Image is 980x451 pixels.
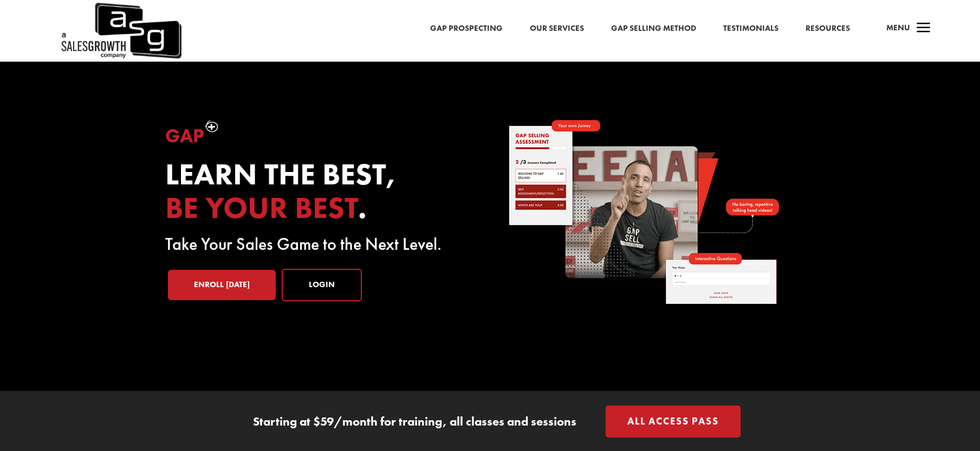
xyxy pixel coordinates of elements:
span: Menu [886,22,910,33]
span: Gap [165,123,204,148]
a: Our Services [530,22,584,36]
a: Login [282,269,362,301]
span: be your best [165,188,358,227]
span: a [913,18,934,39]
a: Enroll [DATE] [168,270,276,300]
img: plus-symbol-white [205,120,218,132]
a: All Access Pass [606,406,741,437]
img: self-paced-sales-course-online [508,120,779,304]
a: Testimonials [723,22,778,36]
a: Gap Selling Method [611,22,696,36]
a: Gap Prospecting [430,22,503,36]
a: Resources [806,22,850,36]
h2: Learn the best, . [165,158,472,230]
p: Take Your Sales Game to the Next Level. [165,238,472,251]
